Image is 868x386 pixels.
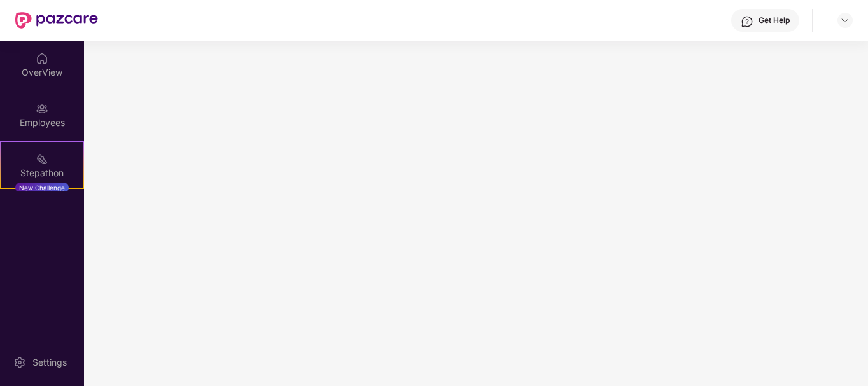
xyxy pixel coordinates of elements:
[15,12,98,29] img: New Pazcare Logo
[36,52,48,65] img: svg+xml;base64,PHN2ZyBpZD0iSG9tZSIgeG1sbnM9Imh0dHA6Ly93d3cudzMub3JnLzIwMDAvc3ZnIiB3aWR0aD0iMjAiIG...
[759,15,790,25] div: Get Help
[13,356,26,369] img: svg+xml;base64,PHN2ZyBpZD0iU2V0dGluZy0yMHgyMCIgeG1sbnM9Imh0dHA6Ly93d3cudzMub3JnLzIwMDAvc3ZnIiB3aW...
[29,356,71,369] div: Settings
[36,102,48,115] img: svg+xml;base64,PHN2ZyBpZD0iRW1wbG95ZWVzIiB4bWxucz0iaHR0cDovL3d3dy53My5vcmcvMjAwMC9zdmciIHdpZHRoPS...
[36,153,48,165] img: svg+xml;base64,PHN2ZyB4bWxucz0iaHR0cDovL3d3dy53My5vcmcvMjAwMC9zdmciIHdpZHRoPSIyMSIgaGVpZ2h0PSIyMC...
[15,183,69,193] div: New Challenge
[840,15,850,25] img: svg+xml;base64,PHN2ZyBpZD0iRHJvcGRvd24tMzJ4MzIiIHhtbG5zPSJodHRwOi8vd3d3LnczLm9yZy8yMDAwL3N2ZyIgd2...
[1,167,83,179] div: Stepathon
[741,15,753,28] img: svg+xml;base64,PHN2ZyBpZD0iSGVscC0zMngzMiIgeG1sbnM9Imh0dHA6Ly93d3cudzMub3JnLzIwMDAvc3ZnIiB3aWR0aD...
